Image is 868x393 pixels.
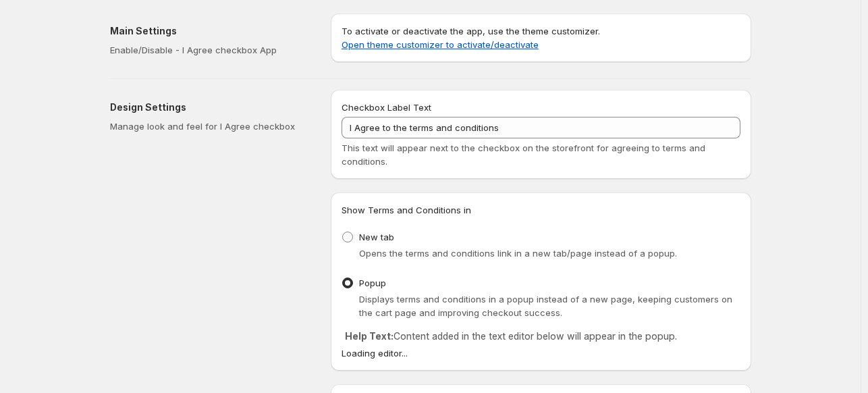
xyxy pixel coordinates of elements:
[110,43,309,57] p: Enable/Disable - I Agree checkbox App
[359,248,677,259] span: Opens the terms and conditions link in a new tab/page instead of a popup.
[345,330,737,343] p: Content added in the text editor below will appear in the popup.
[798,306,862,369] iframe: Tidio Chat
[110,101,309,114] h2: Design Settings
[342,205,471,215] span: Show Terms and Conditions in
[342,39,539,50] a: Open theme customizer to activate/deactivate
[342,102,431,113] span: Checkbox Label Text
[342,24,740,51] p: To activate or deactivate the app, use the theme customizer.
[110,120,309,133] p: Manage look and feel for I Agree checkbox
[359,278,386,288] span: Popup
[345,330,394,342] strong: Help Text:
[342,346,740,360] div: Loading editor...
[342,142,705,167] span: This text will appear next to the checkbox on the storefront for agreeing to terms and conditions.
[110,24,309,38] h2: Main Settings
[359,232,394,242] span: New tab
[359,294,732,318] span: Displays terms and conditions in a popup instead of a new page, keeping customers on the cart pag...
